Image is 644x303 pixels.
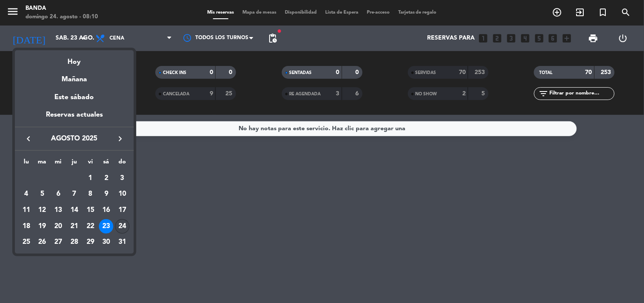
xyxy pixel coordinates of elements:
[51,235,65,249] div: 27
[34,157,51,170] th: martes
[35,203,50,217] div: 12
[99,187,113,201] div: 9
[35,235,50,249] div: 26
[50,157,66,170] th: miércoles
[83,219,98,234] div: 22
[51,219,65,234] div: 20
[83,203,98,217] div: 15
[19,203,34,217] div: 11
[83,187,98,201] div: 8
[66,218,82,234] td: 21 de agosto de 2025
[18,186,34,202] td: 4 de agosto de 2025
[23,134,34,144] i: keyboard_arrow_left
[82,157,98,170] th: viernes
[112,133,128,144] button: keyboard_arrow_right
[114,157,130,170] th: domingo
[36,133,112,144] span: agosto 2025
[18,170,82,186] td: AGO.
[50,218,66,234] td: 20 de agosto de 2025
[82,202,98,218] td: 15 de agosto de 2025
[67,187,82,201] div: 7
[19,187,34,201] div: 4
[82,218,98,234] td: 22 de agosto de 2025
[67,203,82,217] div: 14
[67,219,82,234] div: 21
[83,235,98,249] div: 29
[19,235,34,249] div: 25
[83,171,98,186] div: 1
[82,234,98,250] td: 29 de agosto de 2025
[98,234,115,250] td: 30 de agosto de 2025
[114,202,130,218] td: 17 de agosto de 2025
[99,171,113,186] div: 2
[35,187,50,201] div: 5
[66,234,82,250] td: 28 de agosto de 2025
[15,109,134,127] div: Reservas actuales
[51,187,65,201] div: 6
[50,202,66,218] td: 13 de agosto de 2025
[51,203,65,217] div: 13
[15,68,134,85] div: Mañana
[34,218,51,234] td: 19 de agosto de 2025
[115,171,129,186] div: 3
[115,134,125,144] i: keyboard_arrow_right
[66,202,82,218] td: 14 de agosto de 2025
[18,157,34,170] th: lunes
[99,219,113,234] div: 23
[35,219,50,234] div: 19
[115,187,129,201] div: 10
[34,186,51,202] td: 5 de agosto de 2025
[114,170,130,186] td: 3 de agosto de 2025
[98,157,115,170] th: sábado
[98,186,115,202] td: 9 de agosto de 2025
[99,235,113,249] div: 30
[67,235,82,249] div: 28
[82,170,98,186] td: 1 de agosto de 2025
[99,203,113,217] div: 16
[66,157,82,170] th: jueves
[66,186,82,202] td: 7 de agosto de 2025
[82,186,98,202] td: 8 de agosto de 2025
[115,219,129,234] div: 24
[50,234,66,250] td: 27 de agosto de 2025
[34,202,51,218] td: 12 de agosto de 2025
[18,202,34,218] td: 11 de agosto de 2025
[114,186,130,202] td: 10 de agosto de 2025
[15,86,134,109] div: Este sábado
[98,218,115,234] td: 23 de agosto de 2025
[98,202,115,218] td: 16 de agosto de 2025
[115,203,129,217] div: 17
[114,218,130,234] td: 24 de agosto de 2025
[115,235,129,249] div: 31
[50,186,66,202] td: 6 de agosto de 2025
[18,234,34,250] td: 25 de agosto de 2025
[114,234,130,250] td: 31 de agosto de 2025
[21,133,36,144] button: keyboard_arrow_left
[34,234,51,250] td: 26 de agosto de 2025
[98,170,115,186] td: 2 de agosto de 2025
[19,219,34,234] div: 18
[18,218,34,234] td: 18 de agosto de 2025
[15,50,134,68] div: Hoy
